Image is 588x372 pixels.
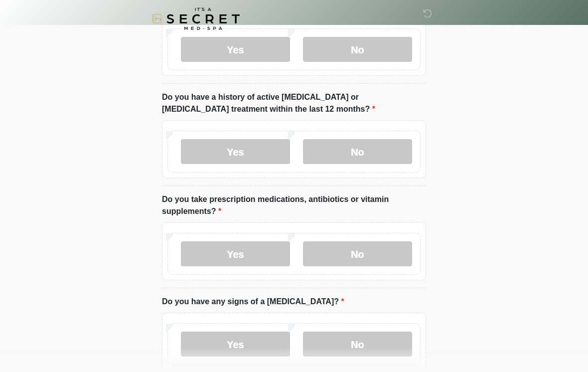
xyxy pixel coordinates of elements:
label: Do you have a history of active [MEDICAL_DATA] or [MEDICAL_DATA] treatment within the last 12 mon... [162,91,426,115]
img: It's A Secret Med Spa Logo [152,7,240,30]
label: No [303,241,412,266]
label: Yes [181,37,290,62]
label: No [303,37,412,62]
label: No [303,139,412,164]
label: Yes [181,332,290,357]
label: Do you have any signs of a [MEDICAL_DATA]? [162,296,344,308]
label: Yes [181,241,290,266]
label: Yes [181,139,290,164]
label: No [303,332,412,357]
label: Do you take prescription medications, antibiotics or vitamin supplements? [162,193,426,217]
